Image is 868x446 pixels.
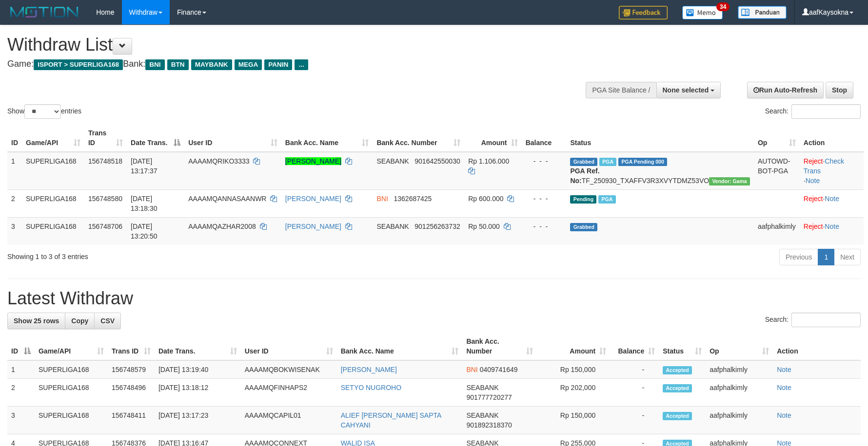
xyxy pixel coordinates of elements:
[466,384,498,391] span: SEABANK
[155,333,241,360] th: Date Trans.: activate to sort column ascending
[376,157,409,165] span: SEABANK
[24,104,61,119] select: Showentries
[155,407,241,434] td: [DATE] 13:17:23
[480,366,518,373] span: Copy 0409741649 to clipboard
[22,124,84,152] th: Game/API: activate to sort column ascending
[7,59,569,69] h4: Game: Bank:
[777,411,791,419] a: Note
[241,379,337,407] td: AAAAMQFINHAPS2
[7,360,35,379] td: 1
[610,407,659,434] td: -
[108,407,155,434] td: 156748411
[94,313,121,329] a: CSV
[295,59,308,70] span: ...
[765,313,861,327] label: Search:
[264,59,292,70] span: PANIN
[188,195,266,203] span: AAAAMQANNASAANWR
[35,407,108,434] td: SUPERLIGA168
[88,195,122,203] span: 156748580
[71,317,88,325] span: Copy
[241,333,337,360] th: User ID: activate to sort column ascending
[777,384,791,391] a: Note
[706,407,773,434] td: aafphalkimly
[663,384,692,392] span: Accepted
[566,152,754,190] td: TF_250930_TXAFFV3R3XVYTDMZ53VO
[663,86,709,94] span: None selected
[570,158,597,166] span: Grabbed
[800,217,864,245] td: ·
[394,195,432,203] span: Copy 1362687425 to clipboard
[663,412,692,420] span: Accepted
[599,158,616,166] span: Marked by aafsengchandara
[7,35,569,55] h1: Withdraw List
[22,217,84,245] td: SUPERLIGA168
[127,124,184,152] th: Date Trans.: activate to sort column descending
[804,195,823,203] a: Reject
[7,289,861,308] h1: Latest Withdraw
[537,407,610,434] td: Rp 150,000
[656,82,721,98] button: None selected
[834,249,861,265] a: Next
[706,360,773,379] td: aafphalkimly
[35,360,108,379] td: SUPERLIGA168
[754,124,800,152] th: Op: activate to sort column ascending
[522,124,567,152] th: Balance
[155,379,241,407] td: [DATE] 13:18:12
[570,223,597,231] span: Grabbed
[341,384,401,391] a: SETYO NUGROHO
[663,366,692,374] span: Accepted
[7,313,65,329] a: Show 25 rows
[659,333,706,360] th: Status: activate to sort column ascending
[526,222,563,231] div: - - -
[88,157,122,165] span: 156748518
[566,124,754,152] th: Status
[34,59,123,70] span: ISPORT > SUPERLIGA168
[100,317,115,325] span: CSV
[376,223,409,230] span: SEABANK
[468,157,509,165] span: Rp 1.106.000
[537,333,610,360] th: Amount: activate to sort column ascending
[800,152,864,190] td: · ·
[618,158,667,166] span: PGA Pending
[414,223,460,230] span: Copy 901256263732 to clipboard
[779,249,818,265] a: Previous
[337,333,463,360] th: Bank Acc. Name: activate to sort column ascending
[468,195,503,203] span: Rp 600.000
[285,223,341,230] a: [PERSON_NAME]
[462,333,537,360] th: Bank Acc. Number: activate to sort column ascending
[281,124,373,152] th: Bank Acc. Name: activate to sort column ascending
[825,223,839,230] a: Note
[570,195,596,204] span: Pending
[777,366,791,373] a: Note
[738,6,787,19] img: panduan.png
[7,333,35,360] th: ID: activate to sort column descending
[598,195,615,204] span: Marked by aafsoycanthlai
[341,411,441,429] a: ALIEF [PERSON_NAME] SAPTA CAHYANI
[35,333,108,360] th: Game/API: activate to sort column ascending
[804,223,823,230] a: Reject
[526,156,563,166] div: - - -
[184,124,281,152] th: User ID: activate to sort column ascending
[7,248,355,261] div: Showing 1 to 3 of 3 entries
[826,82,853,98] a: Stop
[610,360,659,379] td: -
[7,124,22,152] th: ID
[7,217,22,245] td: 3
[610,379,659,407] td: -
[131,157,158,175] span: [DATE] 13:17:37
[709,177,750,186] span: Vendor URL: https://trx31.1velocity.biz
[7,152,22,190] td: 1
[155,360,241,379] td: [DATE] 13:19:40
[570,167,599,185] b: PGA Ref. No:
[706,333,773,360] th: Op: activate to sort column ascending
[414,157,460,165] span: Copy 901642550030 to clipboard
[35,379,108,407] td: SUPERLIGA168
[7,407,35,434] td: 3
[806,177,820,185] a: Note
[765,104,861,119] label: Search:
[610,333,659,360] th: Balance: activate to sort column ascending
[108,379,155,407] td: 156748496
[7,379,35,407] td: 2
[464,124,521,152] th: Amount: activate to sort column ascending
[716,2,730,11] span: 34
